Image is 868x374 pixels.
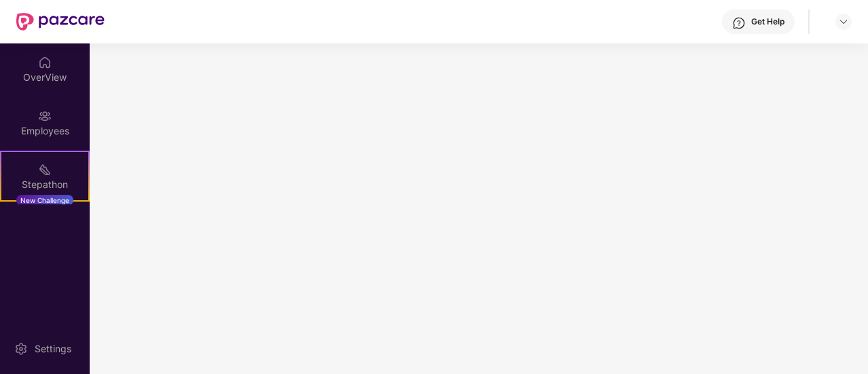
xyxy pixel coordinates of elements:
[16,195,73,206] div: New Challenge
[751,16,784,27] div: Get Help
[38,56,52,69] img: svg+xml;base64,PHN2ZyBpZD0iSG9tZSIgeG1sbnM9Imh0dHA6Ly93d3cudzMub3JnLzIwMDAvc3ZnIiB3aWR0aD0iMjAiIG...
[38,163,52,176] img: svg+xml;base64,PHN2ZyB4bWxucz0iaHR0cDovL3d3dy53My5vcmcvMjAwMC9zdmciIHdpZHRoPSIyMSIgaGVpZ2h0PSIyMC...
[14,342,28,356] img: svg+xml;base64,PHN2ZyBpZD0iU2V0dGluZy0yMHgyMCIgeG1sbnM9Imh0dHA6Ly93d3cudzMub3JnLzIwMDAvc3ZnIiB3aW...
[838,16,849,27] img: svg+xml;base64,PHN2ZyBpZD0iRHJvcGRvd24tMzJ4MzIiIHhtbG5zPSJodHRwOi8vd3d3LnczLm9yZy8yMDAwL3N2ZyIgd2...
[38,109,52,123] img: svg+xml;base64,PHN2ZyBpZD0iRW1wbG95ZWVzIiB4bWxucz0iaHR0cDovL3d3dy53My5vcmcvMjAwMC9zdmciIHdpZHRoPS...
[16,13,105,31] img: New Pazcare Logo
[732,16,746,30] img: svg+xml;base64,PHN2ZyBpZD0iSGVscC0zMngzMiIgeG1sbnM9Imh0dHA6Ly93d3cudzMub3JnLzIwMDAvc3ZnIiB3aWR0aD...
[1,178,88,191] div: Stepathon
[31,342,75,356] div: Settings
